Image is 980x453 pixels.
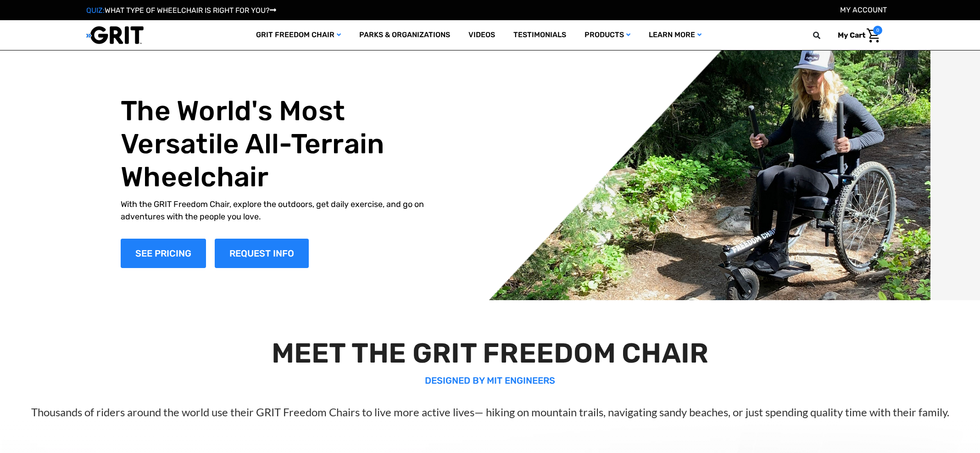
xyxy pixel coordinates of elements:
p: DESIGNED BY MIT ENGINEERS [24,374,955,387]
img: GRIT All-Terrain Wheelchair and Mobility Equipment [86,26,144,45]
span: QUIZ: [86,6,105,15]
a: Parks & Organizations [350,20,459,50]
h2: MEET THE GRIT FREEDOM CHAIR [24,337,955,370]
span: My Cart [838,31,865,39]
span: 0 [873,26,882,35]
h1: The World's Most Versatile All-Terrain Wheelchair [121,95,445,194]
p: With the GRIT Freedom Chair, explore the outdoors, get daily exercise, and go on adventures with ... [121,198,445,223]
a: Learn More [640,20,711,50]
a: QUIZ:WHAT TYPE OF WHEELCHAIR IS RIGHT FOR YOU? [86,6,276,15]
a: Products [575,20,640,50]
a: Slide number 1, Request Information [215,239,309,268]
a: Account [840,6,887,14]
a: Videos [459,20,504,50]
img: Cart [867,28,880,43]
p: Thousands of riders around the world use their GRIT Freedom Chairs to live more active lives— hik... [24,404,955,420]
a: Shop Now [121,239,206,268]
input: Search [817,26,831,45]
a: GRIT Freedom Chair [247,20,350,50]
a: Testimonials [504,20,575,50]
a: Cart with 0 items [831,26,882,45]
